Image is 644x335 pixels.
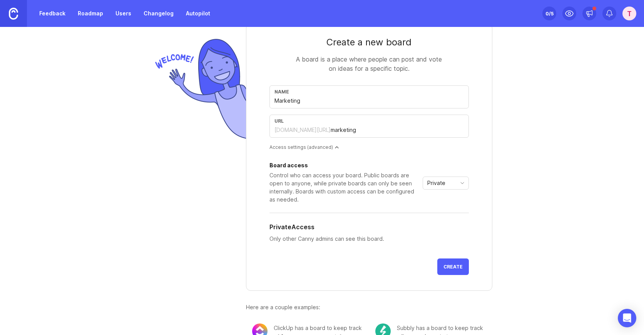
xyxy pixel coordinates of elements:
img: welcome-img-178bf9fb836d0a1529256ffe415d7085.png [152,36,246,142]
svg: toggle icon [456,180,468,186]
div: Control who can access your board. Public boards are open to anyone, while private boards can onl... [269,171,420,203]
div: Access settings (advanced) [269,144,469,150]
a: Autopilot [181,7,215,20]
a: Users [111,7,136,20]
span: Create [443,264,463,270]
div: [DOMAIN_NAME][URL] [274,126,331,134]
a: Roadmap [73,7,108,20]
p: Only other Canny admins can see this board. [269,235,469,243]
button: 0/5 [542,7,556,20]
div: toggle menu [423,177,469,190]
div: Create a new board [269,36,469,48]
div: Name [274,89,464,95]
a: Changelog [139,7,178,20]
div: Open Intercom Messenger [618,309,636,327]
div: 0 /5 [545,8,554,19]
input: Feature Requests [274,97,464,105]
button: T [622,7,636,20]
div: Here are a couple examples: [246,303,492,312]
a: Feedback [35,7,70,20]
input: feature-requests [331,126,464,134]
div: Board access [269,163,420,168]
h5: Private Access [269,222,314,232]
span: Private [427,179,445,187]
button: Create [437,258,469,275]
img: Canny Home [9,8,18,20]
div: url [274,118,464,124]
div: A board is a place where people can post and vote on ideas for a specific topic. [292,55,446,73]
